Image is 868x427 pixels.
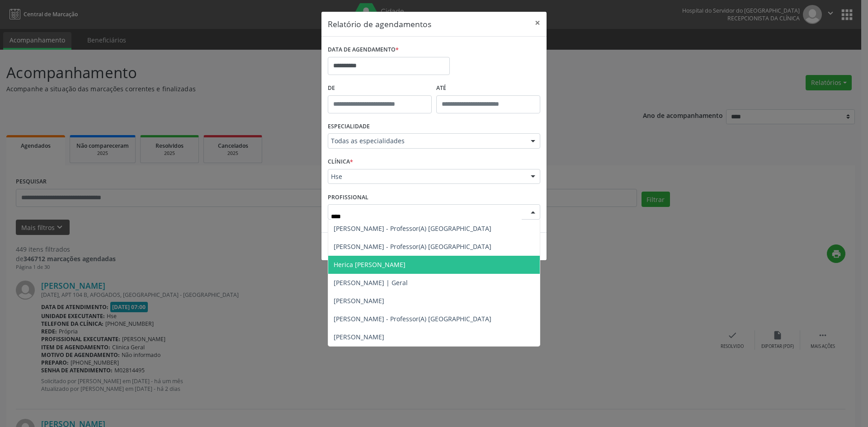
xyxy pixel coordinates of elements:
h5: Relatório de agendamentos [328,18,431,30]
label: PROFISSIONAL [328,190,368,204]
label: De [328,81,432,95]
label: ATÉ [436,81,540,95]
label: CLÍNICA [328,155,353,169]
span: [PERSON_NAME] [334,296,384,305]
span: Todas as especialidades [331,136,522,145]
span: [PERSON_NAME] - Professor(A) [GEOGRAPHIC_DATA] [334,242,491,251]
label: DATA DE AGENDAMENTO [328,43,399,57]
span: [PERSON_NAME] - Professor(A) [GEOGRAPHIC_DATA] [334,314,491,323]
span: [PERSON_NAME] [334,333,384,341]
label: ESPECIALIDADE [328,120,370,134]
span: Hse [331,172,522,181]
button: Close [528,12,547,34]
span: [PERSON_NAME] | Geral [334,278,408,287]
span: Herica [PERSON_NAME] [334,260,406,269]
span: [PERSON_NAME] - Professor(A) [GEOGRAPHIC_DATA] [334,224,491,233]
